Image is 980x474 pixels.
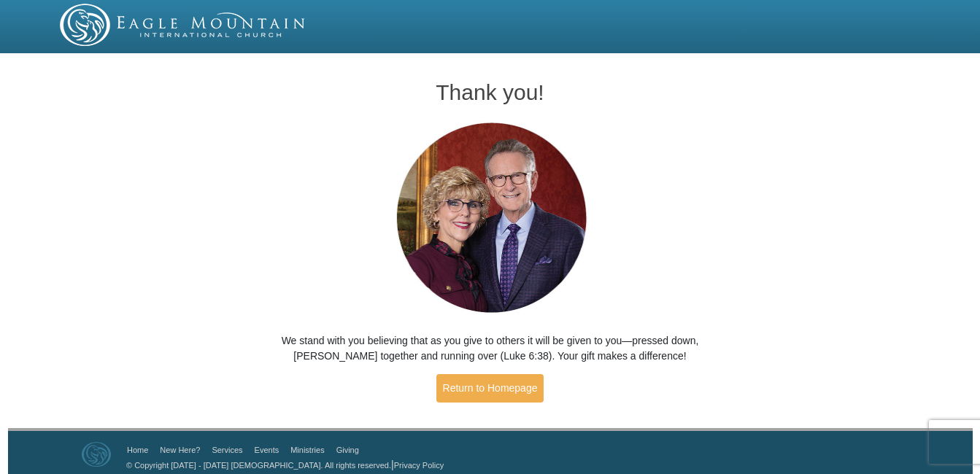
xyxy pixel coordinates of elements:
[290,446,324,454] a: Ministries
[126,461,391,470] a: © Copyright [DATE] - [DATE] [DEMOGRAPHIC_DATA]. All rights reserved.
[382,118,598,319] img: Pastors George and Terri Pearsons
[394,461,444,470] a: Privacy Policy
[255,446,279,454] a: Events
[436,374,544,403] a: Return to Homepage
[82,442,111,467] img: Eagle Mountain International Church
[212,446,242,454] a: Services
[121,457,444,473] p: |
[127,446,148,454] a: Home
[252,80,728,104] h1: Thank you!
[336,446,359,454] a: Giving
[160,446,200,454] a: New Here?
[60,4,306,46] img: EMIC
[252,333,728,364] p: We stand with you believing that as you give to others it will be given to you—pressed down, [PER...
